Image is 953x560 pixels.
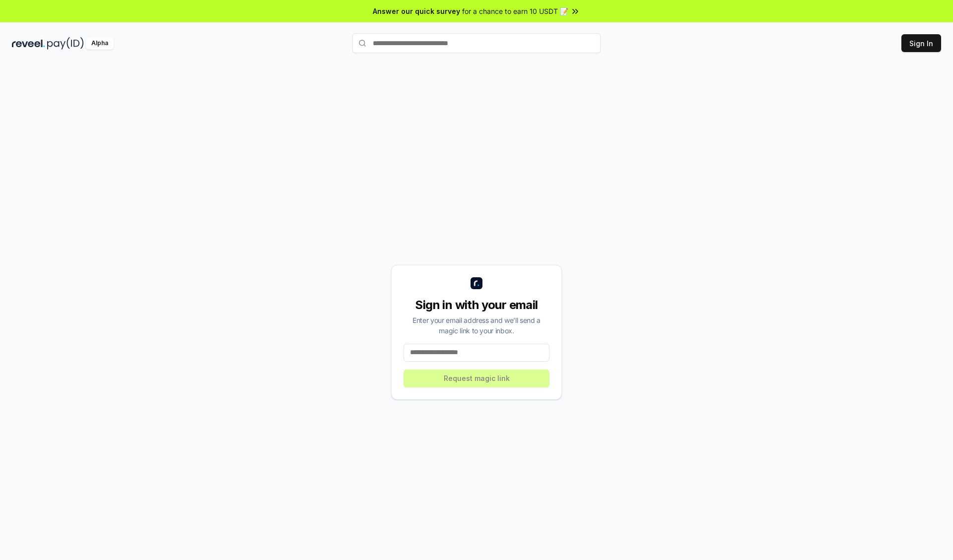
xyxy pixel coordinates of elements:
img: pay_id [47,37,84,50]
button: Sign In [901,34,941,52]
span: Answer our quick survey [373,6,460,16]
img: logo_small [471,277,482,289]
span: for a chance to earn 10 USDT 📝 [462,6,568,16]
img: reveel_dark [12,37,45,50]
div: Sign in with your email [404,297,549,313]
div: Enter your email address and we’ll send a magic link to your inbox. [404,315,549,336]
div: Alpha [86,37,114,50]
